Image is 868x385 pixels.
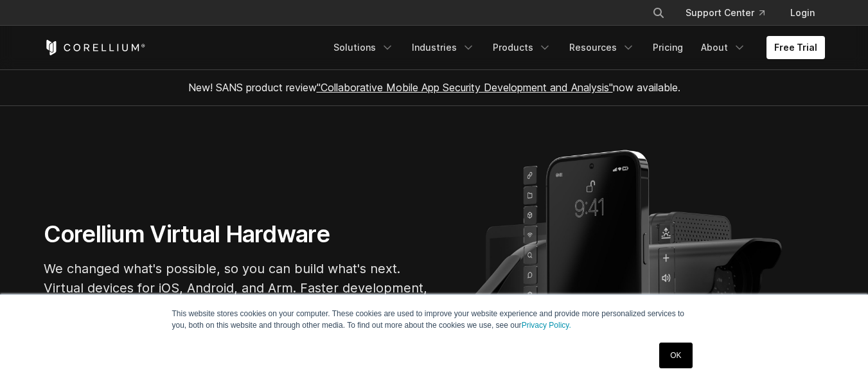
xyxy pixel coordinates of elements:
[637,1,825,24] div: Navigation Menu
[693,36,754,59] a: About
[485,36,559,59] a: Products
[675,1,775,24] a: Support Center
[44,220,429,249] h1: Corellium Virtual Hardware
[645,36,691,59] a: Pricing
[188,81,680,94] span: New! SANS product review now available.
[659,343,692,368] a: OK
[562,36,642,59] a: Resources
[326,36,825,59] div: Navigation Menu
[404,36,483,59] a: Industries
[326,36,402,59] a: Solutions
[766,36,825,59] a: Free Trial
[317,81,613,94] a: "Collaborative Mobile App Security Development and Analysis"
[647,1,670,24] button: Search
[44,259,429,317] p: We changed what's possible, so you can build what's next. Virtual devices for iOS, Android, and A...
[172,308,696,331] p: This website stores cookies on your computer. These cookies are used to improve your website expe...
[44,40,146,55] a: Corellium Home
[522,321,571,330] a: Privacy Policy.
[780,1,825,24] a: Login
